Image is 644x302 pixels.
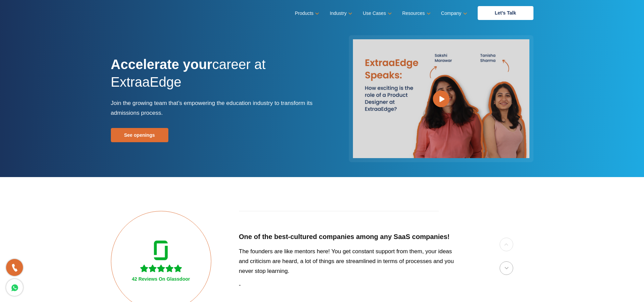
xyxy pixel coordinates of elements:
a: Resources [402,8,429,18]
strong: Accelerate your [111,57,212,72]
a: Products [295,8,318,18]
p: The founders are like mentors here! You get constant support from them, your ideas and criticism ... [239,246,461,276]
a: Company [441,8,466,18]
a: Use Cases [363,8,390,18]
h3: 42 Reviews On Glassdoor [132,276,190,282]
p: - [239,280,461,290]
h5: One of the best-cultured companies among any SaaS companies! [239,233,461,241]
a: Let’s Talk [478,6,533,20]
p: Join the growing team that’s empowering the education industry to transform its admissions process. [111,98,317,118]
h1: career at ExtraaEdge [111,56,317,98]
a: Industry [330,8,351,18]
button: Next [500,261,513,275]
a: See openings [111,128,168,142]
